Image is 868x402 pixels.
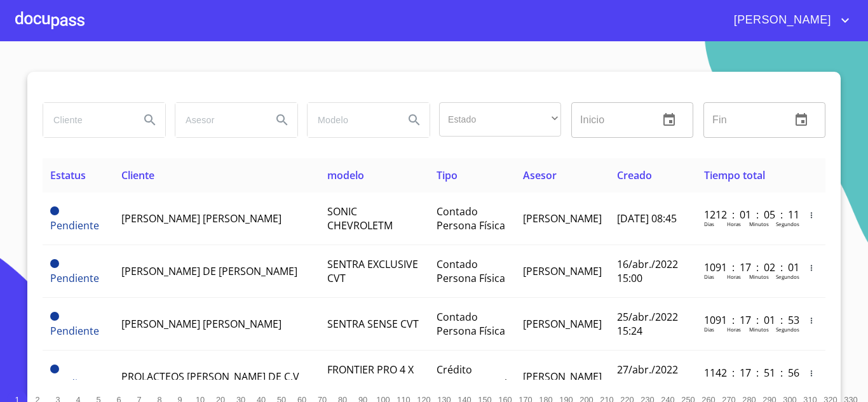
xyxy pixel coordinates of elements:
span: [PERSON_NAME] [523,264,602,278]
p: 1091 : 17 : 01 : 53 [704,313,790,327]
span: Tipo [437,168,458,182]
p: 1091 : 17 : 02 : 01 [704,260,790,274]
span: Estatus [50,168,86,182]
span: Crédito Persona Moral [437,363,507,391]
p: Dias [704,220,714,227]
span: SENTRA EXCLUSIVE CVT [327,257,418,285]
p: Minutos [749,273,769,280]
span: Contado Persona Física [437,204,505,232]
p: Dias [704,273,714,280]
input: search [175,103,262,137]
p: Minutos [749,220,769,227]
span: modelo [327,168,364,182]
span: [PERSON_NAME] [523,317,602,331]
span: Pendiente [50,218,99,232]
span: [PERSON_NAME] [523,370,602,384]
span: 25/abr./2022 15:24 [617,310,678,338]
p: Dias [704,326,714,333]
button: Search [267,105,297,135]
span: Asesor [523,168,557,182]
input: search [43,103,130,137]
span: Pendiente [50,365,59,373]
span: [PERSON_NAME] [523,211,602,225]
p: 1212 : 01 : 05 : 11 [704,208,790,222]
span: [PERSON_NAME] [PERSON_NAME] [121,317,281,331]
span: [PERSON_NAME] [724,10,837,30]
button: Search [399,105,430,135]
p: Minutos [749,326,769,333]
div: ​ [439,102,561,137]
span: Creado [617,168,652,182]
span: [DATE] 08:45 [617,211,677,225]
span: Contado Persona Física [437,310,505,338]
p: Horas [727,379,741,385]
span: SENTRA SENSE CVT [327,317,419,331]
span: Pendiente [50,259,59,268]
span: Pendiente [50,312,59,321]
p: Segundos [776,220,799,227]
span: 16/abr./2022 15:00 [617,257,678,285]
p: Segundos [776,326,799,333]
p: Minutos [749,379,769,385]
p: Segundos [776,273,799,280]
span: SONIC CHEVROLETM [327,204,393,232]
p: Horas [727,326,741,333]
input: search [308,103,394,137]
p: Horas [727,220,741,227]
span: Contado Persona Física [437,257,505,285]
span: FRONTIER PRO 4 X 4 X 4 TA [327,363,414,391]
span: PROLACTEOS [PERSON_NAME] DE C.V [121,370,299,384]
span: Pendiente [50,206,59,215]
span: Pendiente [50,271,99,285]
span: Cliente [121,168,154,182]
p: Horas [727,273,741,280]
span: Pendiente [50,377,99,391]
span: 27/abr./2022 08:47 [617,363,678,391]
p: Segundos [776,379,799,385]
p: Dias [704,379,714,385]
button: account of current user [724,10,853,30]
button: Search [135,105,165,135]
span: [PERSON_NAME] DE [PERSON_NAME] [121,264,297,278]
span: [PERSON_NAME] [PERSON_NAME] [121,211,281,225]
span: Pendiente [50,324,99,338]
p: 1142 : 17 : 51 : 56 [704,366,790,380]
span: Tiempo total [704,168,765,182]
